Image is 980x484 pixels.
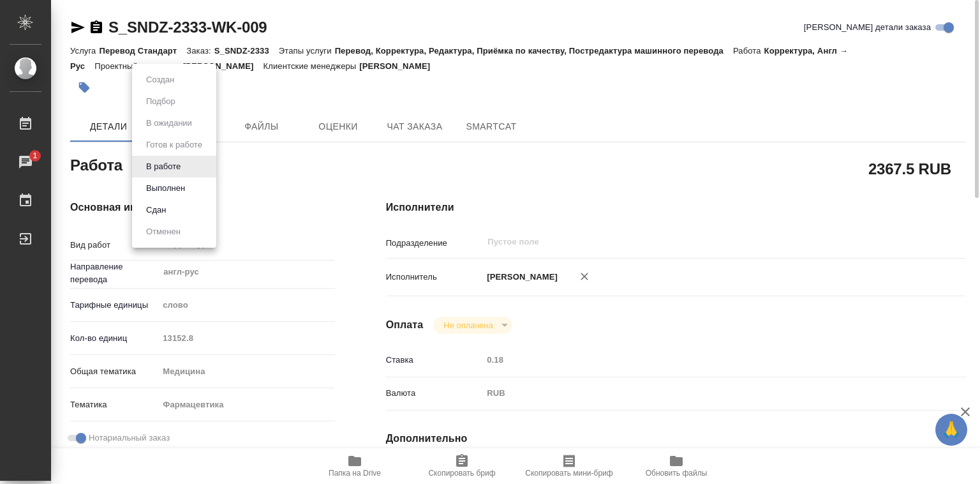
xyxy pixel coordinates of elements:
button: Создан [142,73,178,87]
button: Готов к работе [142,138,206,152]
button: Сдан [142,203,170,217]
button: Выполнен [142,181,189,195]
button: В работе [142,160,184,174]
button: В ожидании [142,116,196,130]
button: Отменен [142,225,184,239]
button: Подбор [142,95,179,109]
